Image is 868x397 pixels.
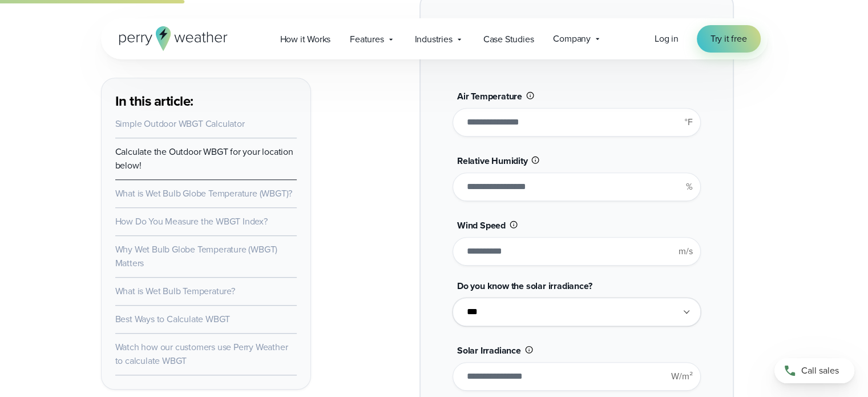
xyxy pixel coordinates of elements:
a: Simple Outdoor WBGT Calculator [115,117,245,130]
a: What is Wet Bulb Temperature? [115,284,235,298]
span: Features [350,33,383,46]
span: Relative Humidity [457,154,528,167]
a: Watch how our customers use Perry Weather to calculate WBGT [115,340,288,367]
span: Try it free [710,32,747,46]
a: Log in [655,32,679,46]
span: How it Works [280,33,331,46]
span: Solar Irradiance [457,344,521,357]
a: Try it free [697,25,761,53]
a: How it Works [271,27,341,51]
span: Case Studies [483,33,534,46]
a: How Do You Measure the WBGT Index? [115,215,268,228]
a: What is Wet Bulb Globe Temperature (WBGT)? [115,187,293,200]
span: Company [553,32,591,46]
a: Best Ways to Calculate WBGT [115,312,231,326]
h3: In this article: [115,92,297,110]
span: Wind Speed [457,219,506,232]
span: Call sales [801,364,839,378]
span: Log in [655,32,679,45]
span: Do you know the solar irradiance? [457,279,592,292]
a: Case Studies [474,27,544,51]
span: Air Temperature [457,90,522,103]
span: Industries [415,33,453,46]
a: Why Wet Bulb Globe Temperature (WBGT) Matters [115,243,278,270]
a: Calculate the Outdoor WBGT for your location below! [115,145,293,172]
a: Call sales [774,358,854,383]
